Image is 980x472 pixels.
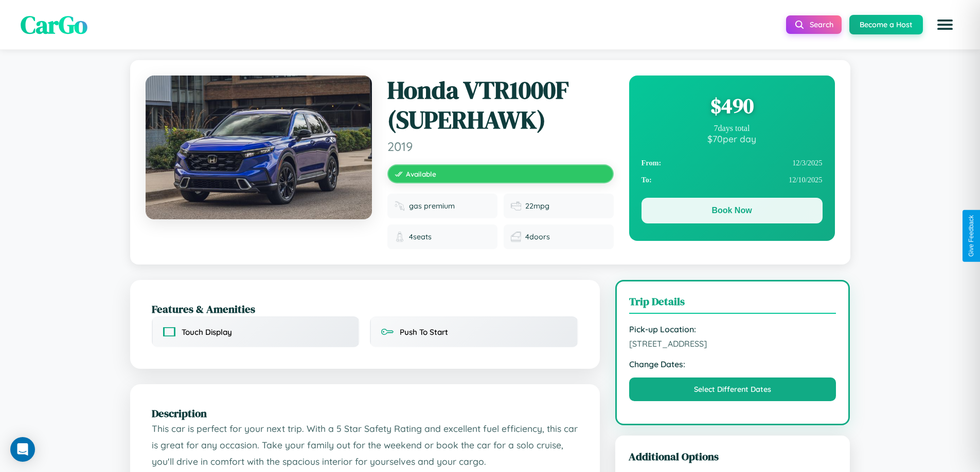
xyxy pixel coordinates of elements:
button: Select Different Dates [629,377,836,401]
img: Seats [395,232,405,242]
span: 2019 [387,139,614,154]
div: $ 70 per day [642,133,823,144]
h2: Features & Amenities [152,301,578,316]
strong: To: [642,176,652,184]
span: Search [810,20,833,29]
span: Available [406,169,436,178]
span: gas premium [409,201,455,211]
span: 22 mpg [525,201,549,211]
strong: Change Dates: [629,359,836,369]
h3: Additional Options [629,449,837,464]
button: Book Now [642,198,823,223]
span: CarGo [21,8,87,42]
div: 12 / 3 / 2025 [642,155,823,172]
h2: Description [152,406,578,421]
span: Touch Display [182,327,232,337]
img: Fuel type [395,201,405,211]
button: Open menu [931,10,959,39]
h3: Trip Details [629,294,836,314]
div: 7 days total [642,124,823,133]
span: 4 doors [525,232,550,241]
img: Honda VTR1000F (SUPERHAWK) 2019 [146,75,372,219]
div: $ 490 [642,92,823,120]
span: Push To Start [400,327,448,337]
span: [STREET_ADDRESS] [629,338,836,349]
strong: From: [642,159,662,167]
div: Open Intercom Messenger [10,437,35,462]
img: Doors [511,232,521,242]
strong: Pick-up Location: [629,324,836,334]
div: Give Feedback [968,215,975,257]
p: This car is perfect for your next trip. With a 5 Star Safety Rating and excellent fuel efficiency... [152,421,578,469]
img: Fuel efficiency [511,201,521,211]
button: Search [786,15,842,34]
span: 4 seats [409,232,432,241]
button: Become a Host [849,15,923,34]
h1: Honda VTR1000F (SUPERHAWK) [387,75,614,135]
div: 12 / 10 / 2025 [642,172,823,188]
